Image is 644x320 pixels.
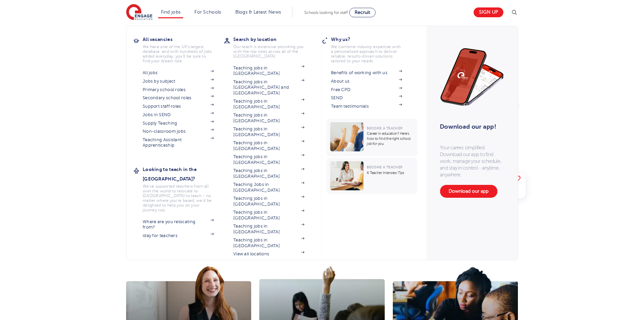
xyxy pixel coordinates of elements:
p: We have one of the UK's largest database. and with hundreds of jobs added everyday. you'll be sur... [143,44,214,63]
span: Become a Teacher [367,126,402,130]
p: Your career, simplified. Download our app to find work, manage your schedule, and stay in control... [440,144,504,178]
h3: Looking to teach in the [GEOGRAPHIC_DATA]? [143,165,224,184]
a: Teaching jobs in [GEOGRAPHIC_DATA] [233,154,304,165]
a: Download our app [440,185,497,198]
a: Where are you relocating from? [143,219,214,230]
a: Teaching jobs in [GEOGRAPHIC_DATA] [233,126,304,137]
img: Engage Education [126,4,152,21]
a: Non-classroom jobs [143,129,214,134]
a: Teaching jobs in [GEOGRAPHIC_DATA] [233,112,304,124]
a: Why us?We combine industry expertise with a personalised approach to deliver reliable, results-dr... [331,35,412,63]
h3: Why us? [331,35,412,44]
a: Teaching Jobs in [GEOGRAPHIC_DATA] [233,182,304,193]
a: Teaching jobs in [GEOGRAPHIC_DATA] [233,196,304,207]
a: All vacanciesWe have one of the UK's largest database. and with hundreds of jobs added everyday. ... [143,35,224,63]
span: Recruit [355,10,370,15]
a: Team testimonials [331,104,402,109]
span: Schools looking for staff [304,10,348,15]
p: We combine industry expertise with a personalised approach to deliver reliable, results-driven so... [331,44,402,63]
a: Find jobs [161,9,181,15]
p: Our reach is extensive providing you with the top roles across all of the [GEOGRAPHIC_DATA] [233,44,304,59]
h3: All vacancies [143,35,224,44]
a: iday for teachers [143,233,214,238]
a: Recruit [349,8,376,17]
h3: Search by location [233,35,314,44]
a: Jobs by subject [143,79,214,84]
a: Free CPD [331,87,402,92]
a: About us [331,79,402,84]
a: Blogs & Latest News [235,9,281,15]
a: Benefits of working with us [331,70,402,76]
a: Teaching jobs in [GEOGRAPHIC_DATA] [233,210,304,221]
p: Career in education? Here’s how to find the right school job for you [367,131,414,146]
a: Support staff roles [143,104,214,109]
a: Teaching jobs in [GEOGRAPHIC_DATA] and [GEOGRAPHIC_DATA] [233,79,304,96]
a: Sign up [474,7,503,17]
a: Become a Teacher6 Teacher Interview Tips [327,158,419,194]
a: For Schools [194,9,221,15]
a: Teaching jobs in [GEOGRAPHIC_DATA] [233,168,304,179]
a: Primary school roles [143,87,214,92]
a: Become a TeacherCareer in education? Here’s how to find the right school job for you [327,119,419,156]
p: 6 Teacher Interview Tips [367,170,414,175]
a: View all locations [233,251,304,257]
a: Jobs in SEND [143,112,214,118]
a: Supply Teaching [143,121,214,126]
a: SEND [331,95,402,101]
a: Teaching Assistant Apprenticeship [143,137,214,148]
a: Secondary school roles [143,95,214,101]
p: We've supported teachers from all over the world to relocate to [GEOGRAPHIC_DATA] to teach - no m... [143,184,214,212]
span: Become a Teacher [367,165,402,169]
a: Search by locationOur reach is extensive providing you with the top roles across all of the [GEOG... [233,35,314,59]
a: Teaching jobs in [GEOGRAPHIC_DATA] [233,65,304,77]
h3: Download our app! [440,119,501,134]
a: All jobs [143,70,214,76]
a: Teaching jobs in [GEOGRAPHIC_DATA] [233,99,304,110]
a: Looking to teach in the [GEOGRAPHIC_DATA]?We've supported teachers from all over the world to rel... [143,165,224,212]
a: Teaching jobs in [GEOGRAPHIC_DATA] [233,223,304,235]
a: Teaching jobs in [GEOGRAPHIC_DATA] [233,237,304,249]
a: Teaching jobs in [GEOGRAPHIC_DATA] [233,140,304,151]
